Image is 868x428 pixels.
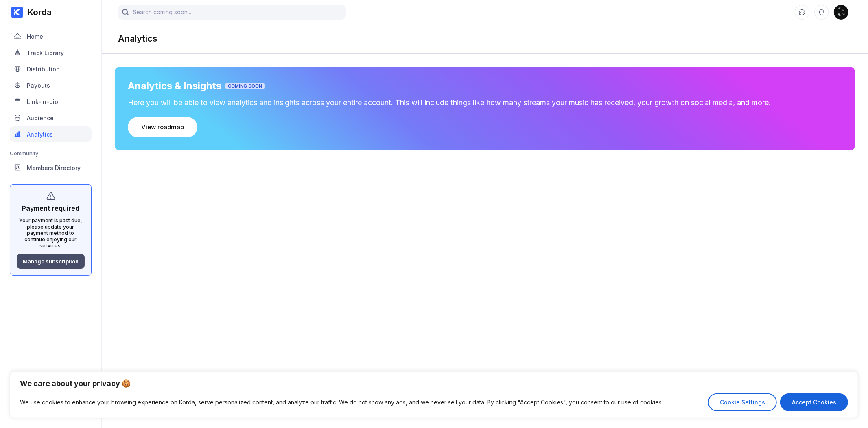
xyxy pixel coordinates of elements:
[27,115,54,121] div: Audience
[22,204,79,212] div: Payment required
[10,94,92,110] a: Link-in-bio
[128,80,221,92] div: Analytics & Insights
[118,33,852,44] div: Analytics
[708,393,777,411] button: Cookie Settings
[10,77,92,94] a: Payouts
[10,160,92,176] a: Members Directory
[10,150,92,157] div: Community
[834,5,848,20] img: ab6761610000e5eb2dca2768c660db51210a9e6a
[27,131,53,138] div: Analytics
[10,45,92,61] a: Track Library
[780,393,848,411] button: Accept Cookies
[10,126,92,143] a: Analytics
[118,5,346,20] input: Search coming soon...
[27,33,43,40] div: Home
[23,258,79,265] div: Manage subscription
[27,49,64,56] div: Track Library
[17,217,85,249] div: Your payment is past due, please update your payment method to continue enjoying our services.
[10,61,92,77] a: Distribution
[23,7,52,17] div: Korda
[20,379,848,388] p: We care about your privacy 🍪
[225,83,265,89] strong: Coming Soon
[128,98,842,107] div: Here you will be able to view analytics and insights across your entire account. This will includ...
[834,5,848,20] div: gensai
[141,123,184,131] div: View roadmap
[10,110,92,126] a: Audience
[17,254,85,269] button: Manage subscription
[10,29,92,45] a: Home
[20,397,663,407] p: We use cookies to enhance your browsing experience on Korda, serve personalized content, and anal...
[27,82,50,89] div: Payouts
[27,98,58,105] div: Link-in-bio
[27,66,60,73] div: Distribution
[27,164,81,171] div: Members Directory
[128,117,197,137] button: View roadmap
